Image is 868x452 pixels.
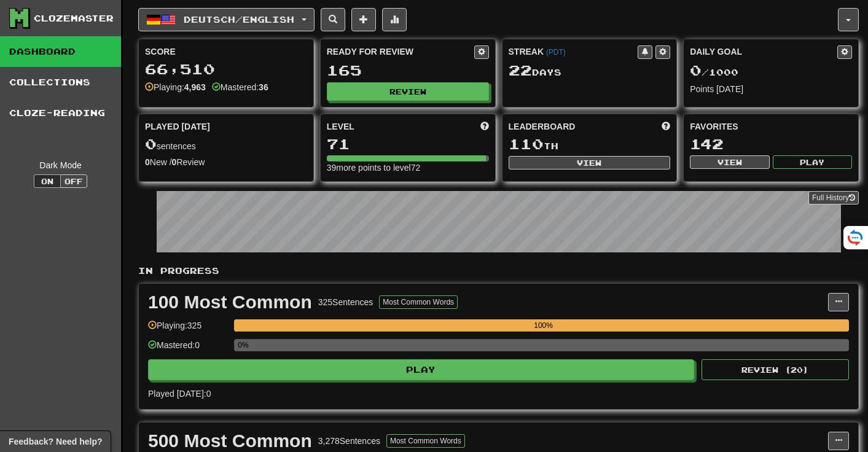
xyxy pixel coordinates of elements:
[327,136,489,152] div: 71
[509,156,671,169] button: View
[321,8,345,31] button: Search sentences
[34,12,114,25] div: Clozemaster
[386,434,465,448] button: Most Common Words
[145,136,307,152] div: sentences
[184,82,206,92] strong: 4,963
[145,156,307,168] div: New / Review
[138,8,315,31] button: Deutsch/English
[148,319,228,340] div: Playing: 325
[690,83,852,95] div: Points [DATE]
[702,359,849,380] button: Review (20)
[808,191,859,205] a: Full History
[773,155,852,169] button: Play
[690,120,852,133] div: Favorites
[509,136,671,152] div: th
[172,157,177,167] strong: 0
[546,48,566,56] a: (PDT)
[690,61,702,79] span: 0
[184,14,294,25] span: Deutsch / English
[327,82,489,101] button: Review
[9,435,102,448] span: Open feedback widget
[9,159,112,171] div: Dark Mode
[138,265,859,277] p: In Progress
[509,120,576,133] span: Leaderboard
[480,120,489,133] span: Score more points to level up
[34,174,61,188] button: On
[148,339,228,359] div: Mastered: 0
[145,157,150,167] strong: 0
[509,135,544,152] span: 110
[382,8,407,31] button: More stats
[148,293,312,311] div: 100 Most Common
[145,81,206,93] div: Playing:
[509,45,638,58] div: Streak
[145,135,157,152] span: 0
[318,296,373,308] div: 325 Sentences
[212,81,268,93] div: Mastered:
[60,174,87,188] button: Off
[509,63,671,79] div: Day s
[327,120,354,133] span: Level
[690,136,852,152] div: 142
[327,45,474,58] div: Ready for Review
[509,61,532,79] span: 22
[379,295,458,309] button: Most Common Words
[238,319,849,332] div: 100%
[148,432,312,450] div: 500 Most Common
[690,67,738,77] span: / 1000
[690,45,837,59] div: Daily Goal
[351,8,376,31] button: Add sentence to collection
[327,162,489,174] div: 39 more points to level 72
[145,45,307,58] div: Score
[318,435,380,447] div: 3,278 Sentences
[148,359,694,380] button: Play
[662,120,670,133] span: This week in points, UTC
[327,63,489,78] div: 165
[690,155,769,169] button: View
[148,389,211,399] span: Played [DATE]: 0
[145,61,307,77] div: 66,510
[145,120,210,133] span: Played [DATE]
[259,82,268,92] strong: 36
